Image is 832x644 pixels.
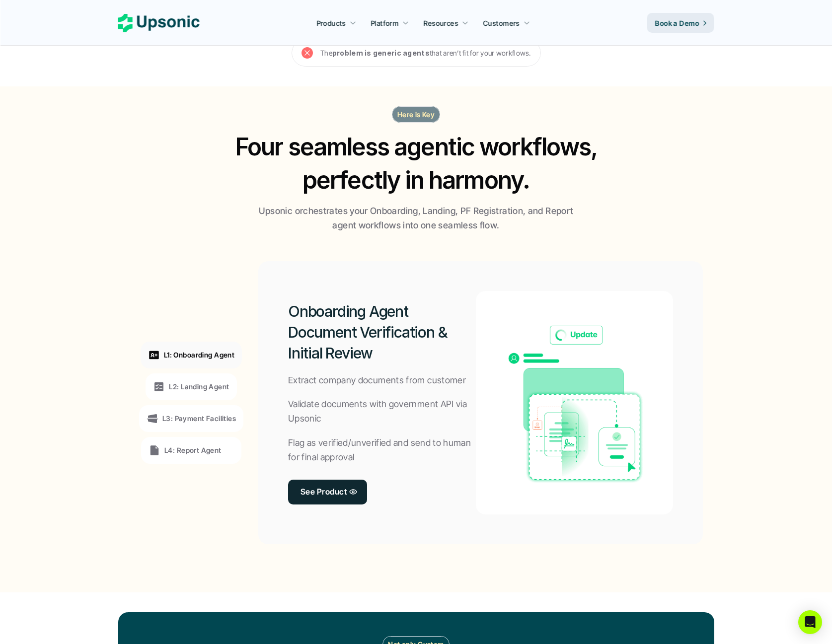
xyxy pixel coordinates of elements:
strong: problem is generic agents [332,49,430,57]
p: Customers [483,18,520,28]
p: L4: Report Agent [164,445,222,455]
p: L3: Payment Facilities [162,413,236,424]
p: The that aren’t fit for your workflows. [320,47,531,59]
p: Resources [424,18,458,28]
p: Platform [371,18,398,28]
h2: Onboarding Agent Document Verification & Initial Review [288,301,476,363]
a: See Product [288,480,367,504]
a: Book a Demo [647,13,714,33]
p: Book a Demo [655,18,699,28]
p: Upsonic orchestrates your Onboarding, Landing, PF Registration, and Report agent workflows into o... [255,204,578,233]
h2: Four seamless agentic workflows, perfectly in harmony. [226,130,607,197]
p: Validate documents with government API via Upsonic [288,397,476,426]
a: Products [310,14,362,32]
p: L2: Landing Agent [169,381,229,392]
p: Extract company documents from customer [288,373,466,388]
div: Open Intercom Messenger [798,610,822,634]
p: L1: Onboarding Agent [164,350,234,360]
p: See Product [301,485,347,499]
p: Here is Key [397,109,435,120]
p: Products [316,18,346,28]
p: Flag as verified/unverified and send to human for final approval [288,436,476,465]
